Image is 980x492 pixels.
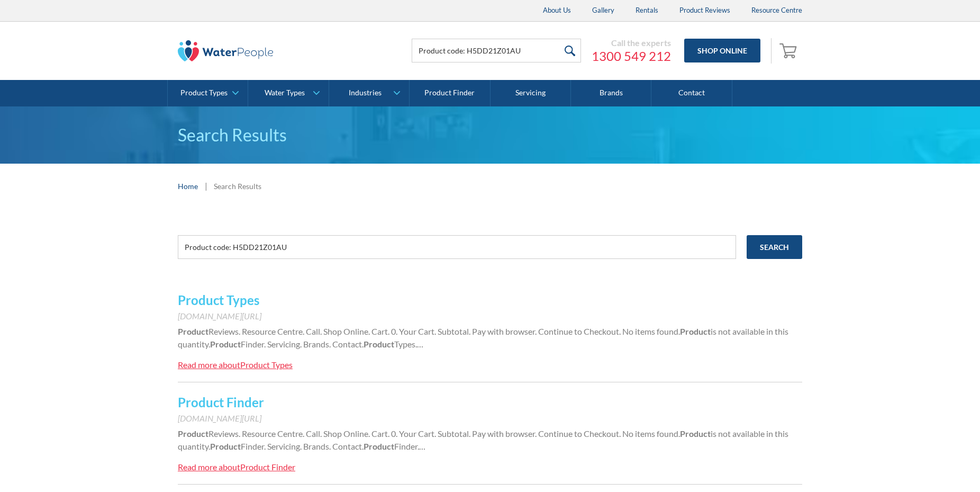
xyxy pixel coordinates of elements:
[349,88,382,97] div: Industries
[178,181,198,192] a: Home
[208,326,680,336] span: Reviews. Resource Centre. Call. Shop Online. Cart. 0. Your Cart. Subtotal. Pay with browser. Cont...
[210,441,241,451] strong: Product
[777,38,802,64] a: Open empty cart
[178,428,788,451] span: is not available in this quantity.
[240,360,293,370] div: Product Types
[178,395,264,410] a: Product Finder
[178,461,295,473] a: Read more aboutProduct Finder
[895,439,980,492] iframe: podium webchat widget bubble
[491,80,571,106] a: Servicing
[571,80,651,106] a: Brands
[241,339,364,349] span: Finder. Servicing. Brands. Contact.
[412,39,581,62] input: Search products
[779,42,800,59] img: shopping cart
[208,428,680,439] span: Reviews. Resource Centre. Call. Shop Online. Cart. 0. Your Cart. Subtotal. Pay with browser. Cont...
[178,292,259,308] a: Product Types
[168,80,248,106] a: Product Types
[180,88,228,97] div: Product Types
[680,428,711,439] strong: Product
[394,441,419,451] span: Finder.
[684,39,760,62] a: Shop Online
[178,359,293,371] a: Read more aboutProduct Types
[241,441,364,451] span: Finder. Servicing. Brands. Contact.
[178,326,208,336] strong: Product
[651,80,732,106] a: Contact
[178,326,788,349] span: is not available in this quantity.
[329,80,409,106] a: Industries
[410,80,490,106] a: Product Finder
[178,40,273,61] img: The Water People
[364,441,394,451] strong: Product
[178,235,736,259] input: e.g. chilled water cooler
[419,441,425,451] span: …
[178,310,802,323] div: [DOMAIN_NAME][URL]
[394,339,417,349] span: Types.
[680,326,711,336] strong: Product
[214,181,261,192] div: Search Results
[178,462,240,472] div: Read more about
[178,412,802,425] div: [DOMAIN_NAME][URL]
[747,235,802,259] input: Search
[178,428,208,439] strong: Product
[265,88,305,97] div: Water Types
[178,360,240,370] div: Read more about
[203,180,208,192] div: |
[240,462,295,472] div: Product Finder
[417,339,423,349] span: …
[364,339,394,349] strong: Product
[592,48,671,64] a: 1300 549 212
[592,38,671,48] div: Call the experts
[248,80,328,106] a: Water Types
[210,339,241,349] strong: Product
[178,122,802,148] h1: Search Results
